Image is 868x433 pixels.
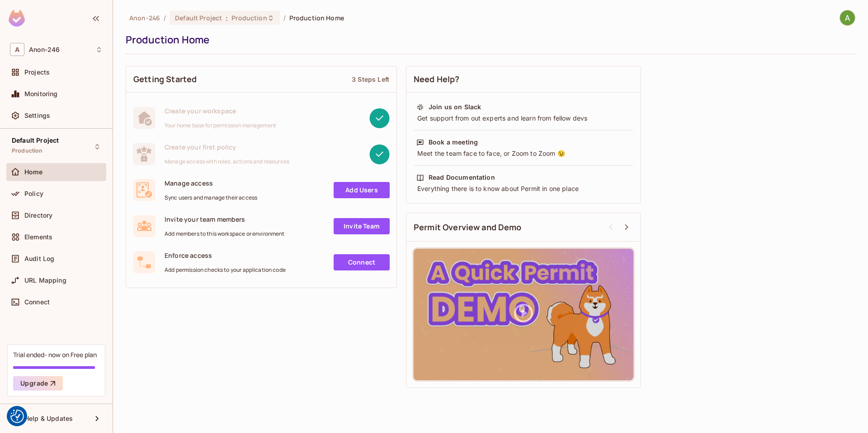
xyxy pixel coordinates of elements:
a: Add Users [334,182,390,198]
img: Revisit consent button [10,410,24,423]
span: URL Mapping [24,277,66,284]
img: SReyMgAAAABJRU5ErkJggg== [9,10,25,27]
span: Default Project [12,137,59,144]
span: Default Project [175,14,222,22]
span: Add permission checks to your application code [165,266,286,274]
span: Manage access [165,179,257,187]
span: Projects [24,69,50,76]
span: Home [24,168,43,176]
span: Invite your team members [165,215,285,223]
span: Audit Log [24,255,54,262]
span: Production [231,14,267,22]
span: Help & Updates [24,415,73,422]
span: Directory [24,212,52,219]
img: Anon [840,10,855,25]
span: Your home base for permission management [165,122,276,129]
span: Elements [24,233,52,241]
span: Need Help? [414,74,460,85]
span: Monitoring [24,90,58,98]
li: / [283,14,286,22]
span: Add members to this workspace or environment [165,230,285,237]
div: Everything there is to know about Permit in one place [416,184,631,193]
span: Getting Started [133,74,197,85]
div: Meet the team face to face, or Zoom to Zoom 😉 [416,149,631,158]
a: Invite Team [334,218,390,234]
span: the active workspace [129,14,160,22]
span: Production Home [289,14,344,22]
span: Settings [24,112,50,119]
span: Manage access with roles, actions and resources [165,158,289,165]
span: Policy [24,190,43,197]
button: Upgrade [13,376,63,391]
span: : [225,14,228,22]
span: Connect [24,298,50,306]
button: Consent Preferences [10,410,24,423]
div: Get support from out experts and learn from fellow devs [416,114,631,123]
span: Workspace: Anon-246 [29,46,60,53]
span: Production [12,147,43,154]
span: Permit Overview and Demo [414,222,522,233]
a: Connect [334,254,390,270]
div: Read Documentation [429,173,495,182]
div: 3 Steps Left [352,75,389,84]
div: Book a meeting [429,138,478,147]
span: Enforce access [165,251,286,260]
div: Trial ended- now on Free plan [13,350,97,359]
span: Create your first policy [165,143,289,151]
span: Create your workspace [165,107,276,115]
div: Join us on Slack [429,102,481,112]
span: Sync users and manage their access [165,194,257,201]
li: / [164,14,166,22]
span: A [10,43,24,56]
div: Production Home [126,33,851,47]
